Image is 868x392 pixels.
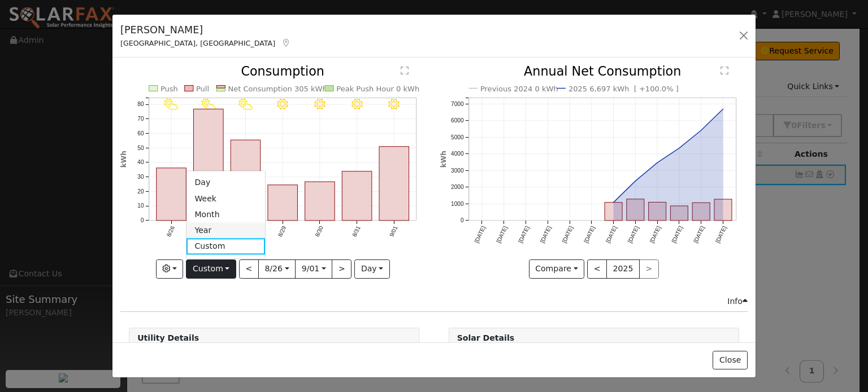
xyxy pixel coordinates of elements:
i: 8/27 - PartlyCloudy [201,99,216,110]
text: 70 [137,116,144,122]
text: [DATE] [605,225,618,244]
text: 7000 [451,101,464,107]
button: < [587,259,607,279]
text: Net Consumption 305 kWh [228,85,327,93]
rect: onclick="" [194,109,224,221]
text: 9/01 [388,225,398,238]
button: Compare [529,259,585,279]
text: 5000 [451,134,464,140]
rect: onclick="" [231,140,261,221]
rect: onclick="" [379,147,409,221]
text: 3000 [451,168,464,174]
rect: onclick="" [342,171,372,221]
i: 9/01 - Clear [389,99,400,110]
button: day [354,259,389,279]
button: > [332,259,351,279]
text: 4000 [451,151,464,157]
rect: onclick="" [268,185,298,221]
text: Previous 2024 0 kWh [480,85,558,93]
text: 0 [460,218,463,224]
i: 8/29 - Clear [277,99,289,110]
text: 40 [137,160,144,166]
a: Map [281,38,291,47]
text: [DATE] [670,225,684,244]
text: 50 [137,145,144,151]
h5: [PERSON_NAME] [120,23,291,37]
button: 8/26 [258,259,296,279]
text:  [401,67,409,76]
text: Consumption [241,64,325,79]
circle: onclick="" [721,107,725,112]
text: 60 [137,130,144,136]
rect: onclick="" [305,182,335,221]
rect: onclick="" [648,202,666,221]
a: Month [186,207,265,223]
text: Peak Push Hour 0 kWh [337,85,420,93]
text: 10 [137,203,144,209]
text: 8/31 [351,225,362,238]
text: [DATE] [561,225,574,244]
a: Year [186,223,265,239]
text: kWh [120,151,128,168]
circle: onclick="" [699,128,704,133]
text: [DATE] [649,225,662,244]
i: 8/30 - Clear [314,99,325,110]
text: Annual Net Consumption [524,64,682,79]
button: 2025 [606,259,640,279]
circle: onclick="" [655,161,659,165]
text: 1000 [451,201,464,207]
text: 2025 6,697 kWh [ +100.0% ] [568,85,679,93]
button: 9/01 [295,259,332,279]
text: 8/26 [166,225,176,238]
text: kWh [440,151,448,168]
text: [DATE] [583,225,596,244]
text: 80 [137,102,144,108]
rect: onclick="" [157,168,186,221]
text: [DATE] [627,225,640,244]
circle: onclick="" [677,146,682,151]
text: Pull [196,85,209,93]
text: [DATE] [714,225,728,244]
circle: onclick="" [633,179,637,183]
strong: Solar Details [457,333,514,342]
text: 6000 [451,118,464,124]
rect: onclick="" [692,203,710,221]
circle: onclick="" [611,200,615,205]
text: [DATE] [517,225,531,244]
rect: onclick="" [714,200,732,221]
div: Info [727,296,748,307]
rect: onclick="" [605,202,622,221]
i: 8/26 - PartlyCloudy [164,99,179,110]
a: Week [186,191,265,206]
text: 8/30 [314,225,324,238]
button: Custom [186,259,236,279]
text: 0 [141,218,144,224]
text: [DATE] [495,225,509,244]
text: [DATE] [473,225,487,244]
text: Push [160,85,178,93]
button: Close [713,351,747,370]
rect: onclick="" [670,206,688,221]
a: Custom [186,239,265,254]
span: [GEOGRAPHIC_DATA], [GEOGRAPHIC_DATA] [120,39,275,47]
rect: onclick="" [627,199,644,221]
text: 30 [137,174,144,180]
button: < [239,259,259,279]
text: [DATE] [539,225,553,244]
a: Day [186,175,265,191]
text: 8/29 [277,225,287,238]
text: [DATE] [692,225,706,244]
strong: Utility Details [137,333,199,342]
i: 8/28 - PartlyCloudy [238,99,253,110]
text: 2000 [451,184,464,191]
text:  [721,67,728,76]
i: 8/31 - Clear [351,99,363,110]
text: 20 [137,188,144,195]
